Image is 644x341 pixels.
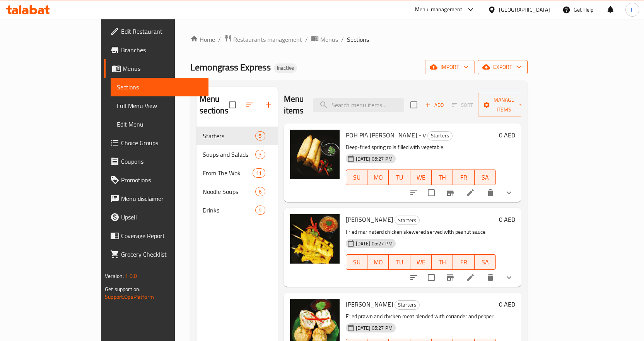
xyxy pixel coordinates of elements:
span: Edit Restaurant [121,27,202,36]
div: items [255,187,265,196]
span: Menus [123,64,202,73]
button: SA [475,254,496,270]
button: SA [475,170,496,185]
button: import [425,60,475,74]
a: Menu disclaimer [104,189,208,208]
span: Promotions [121,175,202,185]
div: items [255,206,265,215]
span: Drinks [203,206,256,215]
span: TU [392,172,407,183]
p: Fried marinaterd chicken skewered served with peanut sauce [346,227,496,237]
li: / [341,35,344,44]
span: 3 [256,151,265,158]
span: Restaurants management [233,35,302,44]
a: Restaurants management [224,34,302,45]
button: Add section [259,96,278,114]
button: delete [481,268,500,287]
li: / [305,35,308,44]
a: Edit Restaurant [104,22,208,41]
nav: Menu sections [196,123,278,223]
button: MO [367,254,389,270]
div: From The Wok11 [196,164,278,182]
a: Support.OpsPlatform [105,292,154,302]
a: Full Menu View [111,96,208,115]
div: Starters [395,216,420,225]
button: TH [432,254,453,270]
span: Starters [395,300,419,309]
span: [DATE] 05:27 PM [353,324,396,332]
button: FR [453,254,474,270]
span: Get support on: [105,284,140,294]
span: TU [392,257,407,268]
div: [GEOGRAPHIC_DATA] [499,5,550,14]
span: Menu disclaimer [121,194,202,203]
button: show more [500,183,518,202]
button: MO [367,170,389,185]
span: [DATE] 05:27 PM [353,240,396,247]
span: 6 [256,188,265,195]
div: items [253,168,265,178]
h2: Menu items [284,93,304,117]
span: [PERSON_NAME] [346,214,393,225]
a: Upsell [104,208,208,226]
div: Noodle Soups6 [196,182,278,201]
span: Manage items [484,95,524,115]
span: Sections [347,35,369,44]
div: items [255,150,265,159]
h6: 0 AED [499,299,515,310]
span: [PERSON_NAME] [346,298,393,310]
span: Starters [395,216,419,225]
span: Noodle Soups [203,187,256,196]
span: Branches [121,45,202,55]
button: delete [481,183,500,202]
span: 1.0.0 [125,271,137,281]
button: Add [422,99,447,111]
input: search [313,98,404,112]
span: MO [371,172,386,183]
span: SA [478,257,493,268]
li: / [218,35,221,44]
div: Drinks5 [196,201,278,219]
button: Manage items [478,93,530,117]
span: TH [435,172,450,183]
button: TH [432,170,453,185]
button: WE [410,254,432,270]
a: Grocery Checklist [104,245,208,264]
svg: Show Choices [504,188,514,197]
span: Coverage Report [121,231,202,240]
span: POH PIA [PERSON_NAME] - v [346,129,426,141]
h6: 0 AED [499,214,515,225]
nav: breadcrumb [190,34,528,45]
button: sort-choices [405,268,423,287]
p: Fried prawn and chicken meat blended with coriander and pepper [346,312,496,321]
a: Coupons [104,152,208,171]
a: Sections [111,78,208,96]
span: export [484,62,521,72]
span: Add item [422,99,447,111]
span: SU [349,172,364,183]
div: Menu-management [415,5,463,14]
button: export [478,60,528,74]
span: SA [478,172,493,183]
button: SU [346,170,367,185]
span: Soups and Salads [203,150,256,159]
button: TU [389,254,410,270]
span: Select to update [423,185,439,201]
span: Select section first [447,99,478,111]
img: GAI SATAY [290,214,340,264]
span: Add [424,101,445,110]
span: Starters [428,131,452,140]
button: show more [500,268,518,287]
a: Choice Groups [104,134,208,152]
span: Select section [406,97,422,113]
span: From The Wok [203,168,253,178]
span: Choice Groups [121,138,202,147]
h6: 0 AED [499,130,515,141]
a: Branches [104,41,208,59]
span: Sections [117,82,202,92]
a: Menus [311,34,338,45]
